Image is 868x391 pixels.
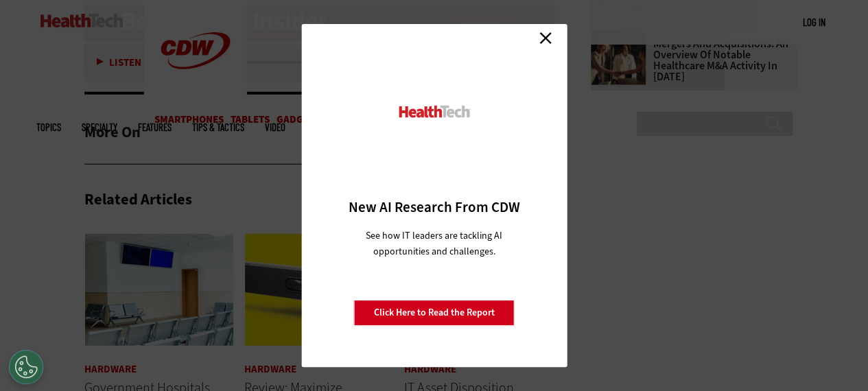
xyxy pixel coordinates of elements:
p: See how IT leaders are tackling AI opportunities and challenges. [349,228,519,259]
h3: New AI Research From CDW [325,198,543,217]
a: Close [535,27,556,48]
button: Open Preferences [9,350,43,384]
div: Cookies Settings [9,350,43,384]
img: HealthTech_0.png [397,104,471,119]
a: Click Here to Read the Report [354,300,515,326]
